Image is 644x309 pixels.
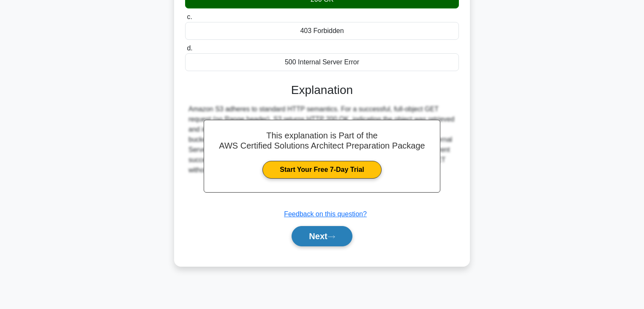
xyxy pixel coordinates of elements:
a: Feedback on this question? [284,210,367,218]
button: Next [292,226,352,246]
div: Amazon S3 adheres to standard HTTP semantics. For a successful, full-object GET request (no Range... [188,104,456,175]
div: 500 Internal Server Error [185,53,459,71]
div: 403 Forbidden [185,22,459,40]
span: d. [187,44,192,52]
a: Start Your Free 7-Day Trial [262,161,381,179]
span: c. [187,13,192,20]
h3: Explanation [190,83,454,97]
